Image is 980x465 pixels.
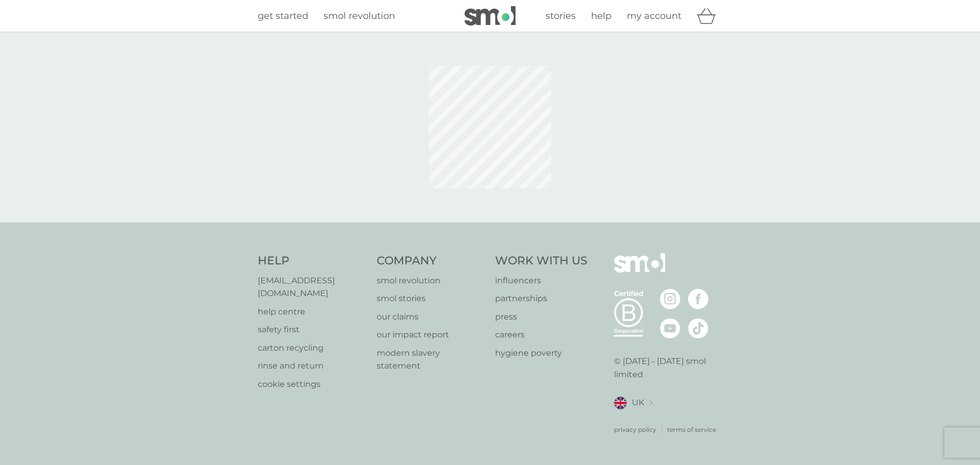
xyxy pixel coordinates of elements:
[258,274,366,300] a: [EMAIL_ADDRESS][DOMAIN_NAME]
[546,9,576,23] a: stories
[660,289,680,309] img: visit the smol Instagram page
[258,10,308,21] span: get started
[377,253,485,269] h4: Company
[667,425,716,434] a: terms of service
[495,310,587,324] a: press
[632,396,644,409] span: UK
[591,9,611,23] a: help
[464,6,516,26] img: smol
[258,323,366,336] a: safety first
[377,292,485,305] a: smol stories
[627,10,681,21] span: my account
[258,9,308,23] a: get started
[688,318,708,338] img: visit the smol Tiktok page
[495,253,587,269] h4: Work With Us
[627,9,681,23] a: my account
[495,292,587,305] a: partnerships
[614,425,656,434] a: privacy policy
[495,328,587,341] a: careers
[377,347,485,373] a: modern slavery statement
[258,359,366,373] a: rinse and return
[614,397,627,409] img: UK flag
[377,274,485,287] a: smol revolution
[649,400,652,406] img: select a new location
[688,289,708,309] img: visit the smol Facebook page
[258,253,366,269] h4: Help
[614,355,723,381] p: © [DATE] - [DATE] smol limited
[377,328,485,341] a: our impact report
[258,378,366,391] a: cookie settings
[258,305,366,319] a: help centre
[546,10,576,21] span: stories
[258,341,366,355] a: carton recycling
[660,318,680,338] img: visit the smol Youtube page
[495,347,587,360] a: hygiene poverty
[377,310,485,324] a: our claims
[697,6,722,26] div: basket
[324,10,395,21] span: smol revolution
[324,9,395,23] a: smol revolution
[591,10,611,21] span: help
[614,253,665,288] img: smol
[495,274,587,287] a: influencers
